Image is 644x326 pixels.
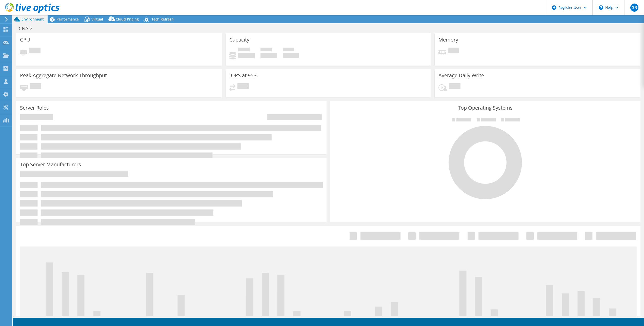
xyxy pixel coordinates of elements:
[237,83,249,90] span: Pending
[22,17,44,22] span: Environment
[238,53,255,58] h4: 0 GiB
[438,73,484,78] h3: Average Daily Write
[56,17,79,22] span: Performance
[20,105,49,111] h3: Server Roles
[238,48,250,53] span: Used
[283,53,299,58] h4: 0 GiB
[229,37,249,43] h3: Capacity
[20,37,30,43] h3: CPU
[260,48,272,53] span: Free
[91,17,103,22] span: Virtual
[260,53,277,58] h4: 0 GiB
[30,83,41,90] span: Pending
[20,73,107,78] h3: Peak Aggregate Network Throughput
[20,162,81,167] h3: Top Server Manufacturers
[151,17,174,22] span: Tech Refresh
[448,48,459,54] span: Pending
[29,48,41,54] span: Pending
[449,83,460,90] span: Pending
[334,105,637,111] h3: Top Operating Systems
[599,5,603,10] svg: \n
[438,37,458,43] h3: Memory
[16,26,40,31] h1: CNA 2
[283,48,294,53] span: Total
[116,17,139,22] span: Cloud Pricing
[229,73,258,78] h3: IOPS at 95%
[630,4,638,12] span: GB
